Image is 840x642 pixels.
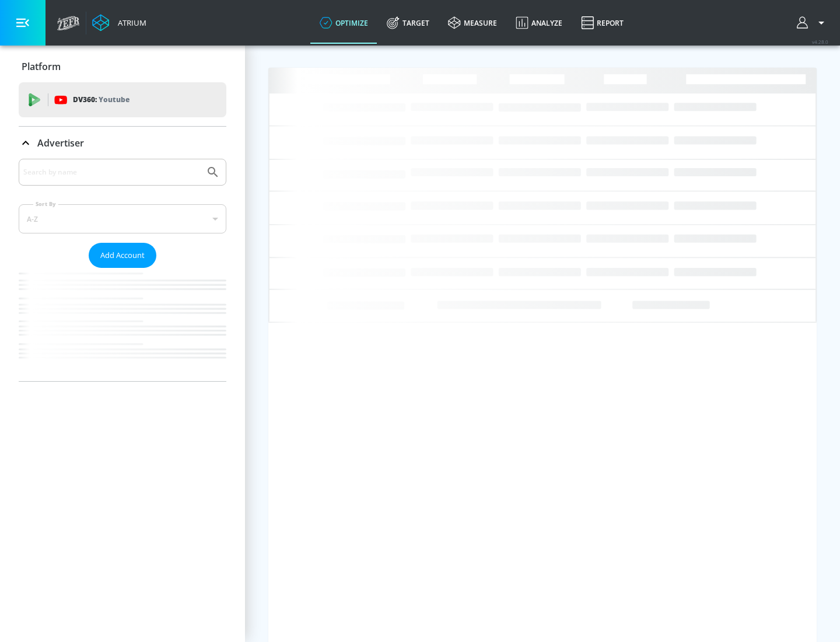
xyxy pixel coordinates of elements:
div: Advertiser [19,159,226,381]
p: DV360: [73,93,129,106]
a: Report [572,2,633,44]
div: Advertiser [19,127,226,159]
input: Search by name [23,165,200,180]
nav: list of Advertiser [19,268,226,381]
span: v 4.28.0 [812,39,828,45]
div: DV360: Youtube [19,82,226,117]
div: A-Z [19,204,226,233]
a: Analyze [506,2,572,44]
a: optimize [310,2,377,44]
div: Platform [19,50,226,83]
div: Atrium [113,18,146,28]
a: Atrium [92,14,146,32]
label: Sort By [33,200,58,208]
button: Add Account [89,243,156,268]
p: Advertiser [37,137,84,149]
p: Platform [22,60,61,73]
a: measure [439,2,506,44]
p: Youtube [99,93,129,106]
span: Add Account [100,249,145,262]
a: Target [377,2,439,44]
